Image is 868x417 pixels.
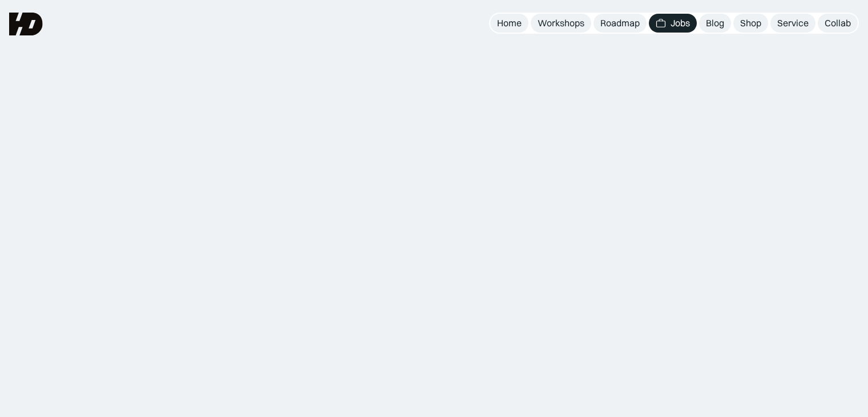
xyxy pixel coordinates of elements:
a: Workshops [531,14,591,33]
a: Blog [699,14,731,33]
div: Home [497,17,522,29]
a: Shop [733,14,768,33]
div: Jobs [671,17,690,29]
div: Shop [740,17,761,29]
div: Collab [825,17,851,29]
div: Roadmap [600,17,640,29]
a: Service [770,14,815,33]
div: Service [777,17,809,29]
a: Collab [818,14,858,33]
a: Roadmap [594,14,647,33]
div: Blog [706,17,724,29]
a: Jobs [649,14,697,33]
div: Workshops [538,17,584,29]
a: Home [490,14,528,33]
